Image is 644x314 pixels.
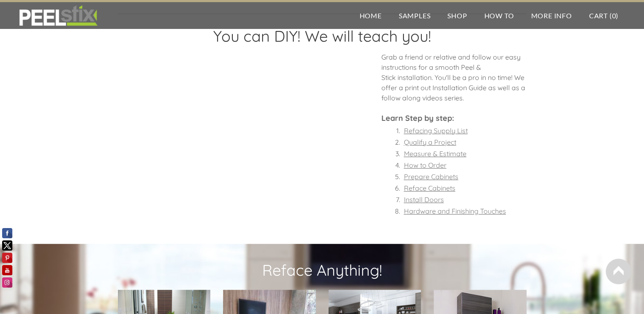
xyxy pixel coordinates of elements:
[612,11,616,20] span: 0
[118,27,527,51] h2: You can DIY! We will teach you!
[404,138,456,146] a: Qualify a Project
[522,2,580,29] a: More Info
[404,126,468,135] a: Refacing Supply List
[581,2,627,29] a: Cart (0)
[476,2,523,29] a: How To
[404,149,467,158] a: Measure & Estimate
[351,2,390,29] a: Home
[404,161,447,169] a: How to Order
[439,2,475,29] a: Shop
[404,195,444,204] a: Install Doors
[17,5,99,26] img: REFACE SUPPLIES
[262,260,382,280] font: Reface Anything!
[390,2,439,29] a: Samples
[404,207,506,215] a: Hardware and Finishing Touches
[404,184,455,192] a: Reface Cabinets
[381,113,454,123] font: Learn Step by step:
[381,53,525,123] span: Grab a friend or relative and follow our easy instructions for a smooth Peel & Stick installation...
[404,172,458,181] a: Prepare Cabinets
